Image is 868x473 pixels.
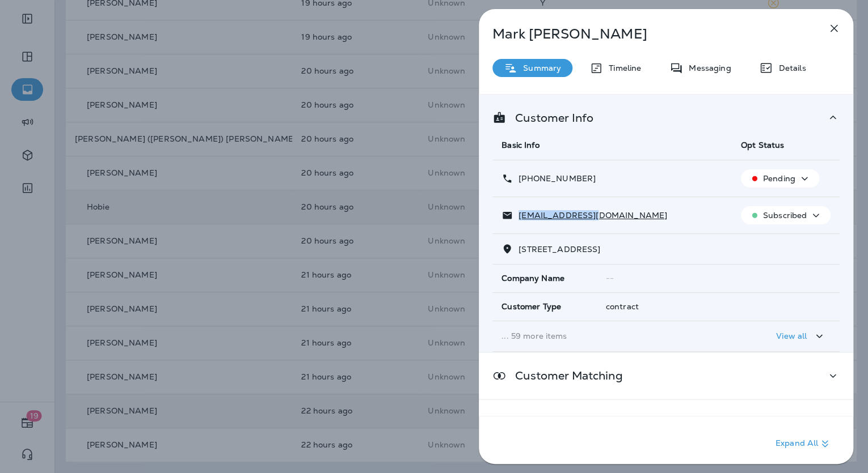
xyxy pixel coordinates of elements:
[772,326,831,347] button: View all
[502,274,564,283] span: Company Name
[606,301,639,312] span: contract
[606,273,614,283] span: --
[776,331,807,340] p: View all
[763,211,807,220] p: Subscribed
[506,371,622,380] p: Customer Matching
[741,169,819,188] button: Pending
[492,26,802,42] p: Mark [PERSON_NAME]
[513,211,667,220] p: [EMAIL_ADDRESS][DOMAIN_NAME]
[519,244,600,254] span: [STREET_ADDRESS]
[506,113,593,122] p: Customer Info
[741,206,831,224] button: Subscribed
[517,63,561,73] p: Summary
[513,174,596,183] p: [PHONE_NUMBER]
[683,63,731,73] p: Messaging
[502,302,561,312] span: Customer Type
[776,437,832,450] p: Expand All
[741,140,784,150] span: Opt Status
[502,140,539,150] span: Basic Info
[603,63,641,73] p: Timeline
[763,174,795,183] p: Pending
[771,433,836,454] button: Expand All
[773,63,806,73] p: Details
[502,331,723,340] p: ... 59 more items
[803,416,826,438] button: Add to Static Segment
